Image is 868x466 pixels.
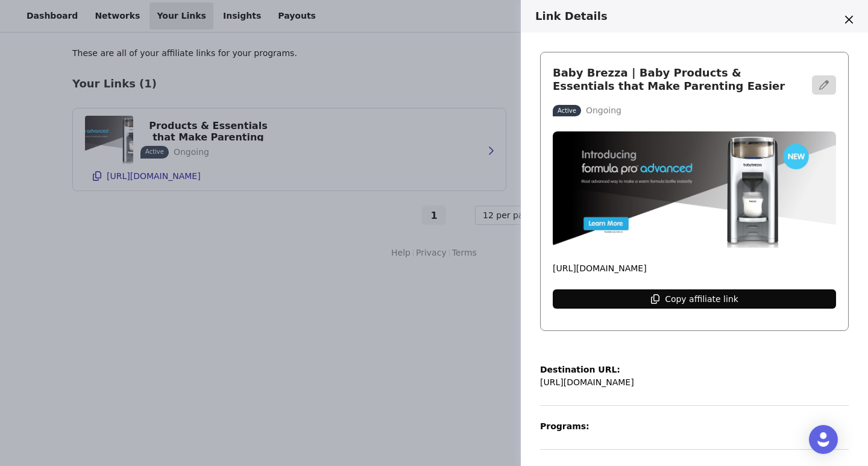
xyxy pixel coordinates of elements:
p: Programs: [540,420,590,433]
p: [URL][DOMAIN_NAME] [540,376,634,389]
p: Active [558,106,576,115]
button: Copy affiliate link [553,289,836,309]
p: Destination URL: [540,364,634,376]
h3: Link Details [535,10,838,23]
p: Copy affiliate link [665,294,738,304]
div: Open Intercom Messenger [809,425,838,454]
button: Close [839,10,858,29]
h3: Baby Brezza | Baby Products & Essentials that Make Parenting Easier [553,66,805,92]
p: Ongoing [586,104,621,117]
img: Baby Brezza | Baby Products & Essentials that Make Parenting Easier [553,131,836,248]
p: [URL][DOMAIN_NAME] [553,262,836,275]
